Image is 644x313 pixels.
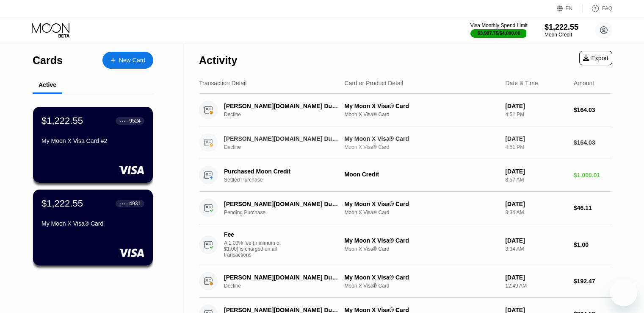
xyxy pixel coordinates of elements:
[345,144,499,150] div: Moon X Visa® Card
[574,106,612,113] div: $164.03
[41,137,144,144] div: My Moon X Visa Card #2
[119,57,145,64] div: New Card
[199,265,612,298] div: [PERSON_NAME][DOMAIN_NAME] Dublin 4 IEDeclineMy Moon X Visa® CardMoon X Visa® Card[DATE]12:49 AM$...
[544,32,578,38] div: Moon Credit
[345,246,499,252] div: Moon X Visa® Card
[574,204,612,211] div: $46.11
[574,172,612,179] div: $1,000.01
[583,55,608,61] div: Export
[478,31,520,36] div: $3,907.75 / $4,000.00
[345,135,499,142] div: My Moon X Visa® Card
[33,107,153,183] div: $1,222.55● ● ● ●9524My Moon X Visa Card #2
[224,201,340,207] div: [PERSON_NAME][DOMAIN_NAME] Dublin 4 IE
[505,103,567,109] div: [DATE]
[470,22,528,28] div: Visa Monthly Spend Limit
[505,283,567,289] div: 12:49 AM
[199,126,612,159] div: [PERSON_NAME][DOMAIN_NAME] Dublin 4 IEDeclineMy Moon X Visa® CardMoon X Visa® Card[DATE]4:51 PM$1...
[579,51,612,65] div: Export
[199,54,237,67] div: Activity
[470,22,528,38] div: Visa Monthly Spend Limit$3,907.75/$4,000.00
[566,6,573,11] div: EN
[119,202,128,205] div: ● ● ● ●
[505,168,567,175] div: [DATE]
[224,168,340,175] div: Purchased Moon Credit
[39,81,56,88] div: Active
[505,246,567,252] div: 3:34 AM
[345,112,499,117] div: Moon X Visa® Card
[505,80,538,87] div: Date & Time
[199,94,612,126] div: [PERSON_NAME][DOMAIN_NAME] Dublin 4 IEDeclineMy Moon X Visa® CardMoon X Visa® Card[DATE]4:51 PM$1...
[119,120,128,122] div: ● ● ● ●
[345,80,404,87] div: Card or Product Detail
[199,159,612,192] div: Purchased Moon CreditSettled PurchaseMoon Credit[DATE]8:57 AM$1,000.01
[505,112,567,117] div: 4:51 PM
[574,80,594,87] div: Amount
[583,4,612,13] div: FAQ
[544,23,578,32] div: $1,222.55
[505,210,567,215] div: 3:34 AM
[574,139,612,146] div: $164.03
[505,177,567,183] div: 8:57 AM
[199,80,246,87] div: Transaction Detail
[345,103,499,109] div: My Moon X Visa® Card
[505,274,567,281] div: [DATE]
[345,237,499,244] div: My Moon X Visa® Card
[199,192,612,224] div: [PERSON_NAME][DOMAIN_NAME] Dublin 4 IEPending PurchaseMy Moon X Visa® CardMoon X Visa® Card[DATE]...
[129,118,141,124] div: 9524
[129,201,141,207] div: 4931
[41,115,83,126] div: $1,222.55
[199,224,612,265] div: FeeA 1.00% fee (minimum of $1.00) is charged on all transactionsMy Moon X Visa® CardMoon X Visa® ...
[505,135,567,142] div: [DATE]
[224,240,287,258] div: A 1.00% fee (minimum of $1.00) is charged on all transactions
[610,279,637,306] iframe: Button to launch messaging window, 1 unread message
[33,190,153,265] div: $1,222.55● ● ● ●4931My Moon X Visa® Card
[505,201,567,207] div: [DATE]
[224,103,340,109] div: [PERSON_NAME][DOMAIN_NAME] Dublin 4 IE
[224,283,349,289] div: Decline
[557,4,583,13] div: EN
[345,171,499,178] div: Moon Credit
[224,274,340,281] div: [PERSON_NAME][DOMAIN_NAME] Dublin 4 IE
[574,241,612,248] div: $1.00
[33,54,63,67] div: Cards
[345,210,499,215] div: Moon X Visa® Card
[224,210,349,215] div: Pending Purchase
[544,23,578,38] div: $1,222.55Moon Credit
[102,52,153,69] div: New Card
[41,198,83,209] div: $1,222.55
[345,283,499,289] div: Moon X Visa® Card
[602,6,612,11] div: FAQ
[574,278,612,285] div: $192.47
[224,144,349,150] div: Decline
[224,177,349,183] div: Settled Purchase
[224,135,340,142] div: [PERSON_NAME][DOMAIN_NAME] Dublin 4 IE
[224,112,349,117] div: Decline
[622,277,639,286] iframe: Number of unread messages
[224,231,283,238] div: Fee
[345,274,499,281] div: My Moon X Visa® Card
[345,201,499,207] div: My Moon X Visa® Card
[505,144,567,150] div: 4:51 PM
[505,237,567,244] div: [DATE]
[41,220,144,227] div: My Moon X Visa® Card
